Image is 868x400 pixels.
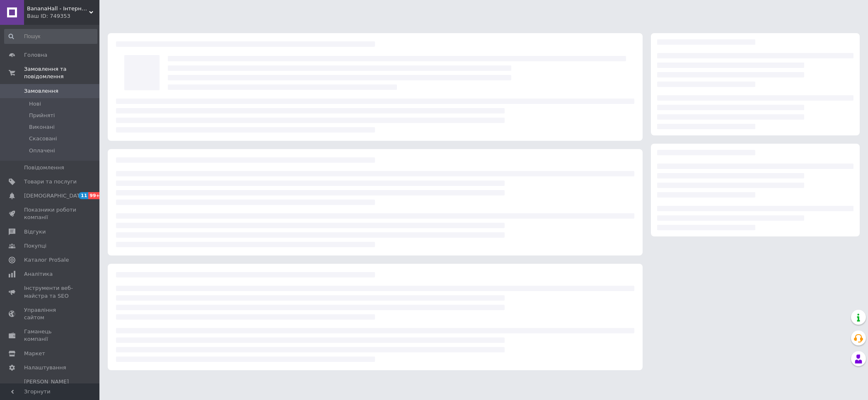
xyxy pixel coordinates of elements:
[27,12,99,20] div: Ваш ID: 749353
[24,364,66,371] span: Налаштування
[24,350,45,357] span: Маркет
[24,242,46,250] span: Покупці
[24,192,85,200] span: [DEMOGRAPHIC_DATA]
[24,228,46,236] span: Відгуки
[29,123,55,131] span: Виконані
[27,5,89,12] span: BananaHall - Інтернет-магазин
[79,192,88,199] span: 11
[24,206,77,221] span: Показники роботи компанії
[24,51,47,59] span: Головна
[29,100,41,108] span: Нові
[88,192,102,199] span: 99+
[24,164,64,171] span: Повідомлення
[24,284,77,299] span: Інструменти веб-майстра та SEO
[29,135,57,142] span: Скасовані
[29,147,55,154] span: Оплачені
[24,328,77,343] span: Гаманець компанії
[24,87,58,95] span: Замовлення
[24,306,77,321] span: Управління сайтом
[24,65,99,80] span: Замовлення та повідомлення
[24,178,77,186] span: Товари та послуги
[24,270,53,278] span: Аналітика
[24,256,69,264] span: Каталог ProSale
[4,29,97,44] input: Пошук
[29,112,55,119] span: Прийняті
